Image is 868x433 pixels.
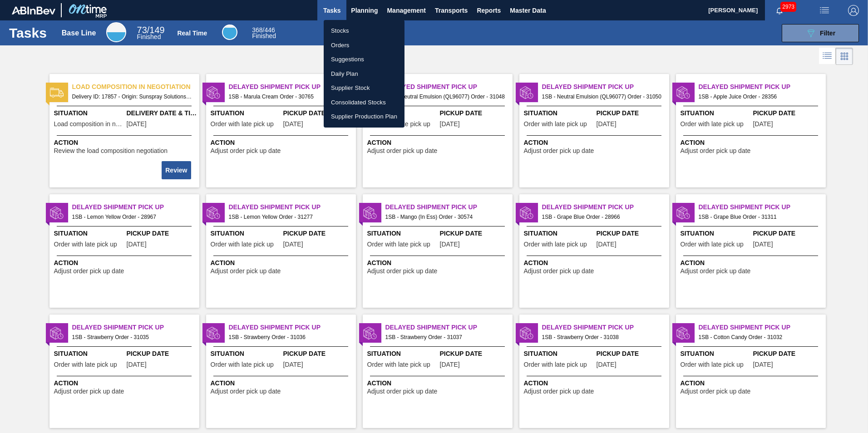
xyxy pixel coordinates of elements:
[324,81,404,95] a: Supplier Stock
[324,109,404,124] a: Supplier Production Plan
[324,67,404,81] a: Daily Plan
[324,24,404,38] a: Stocks
[324,38,404,53] a: Orders
[324,95,404,110] a: Consolidated Stocks
[324,52,404,67] a: Suggestions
